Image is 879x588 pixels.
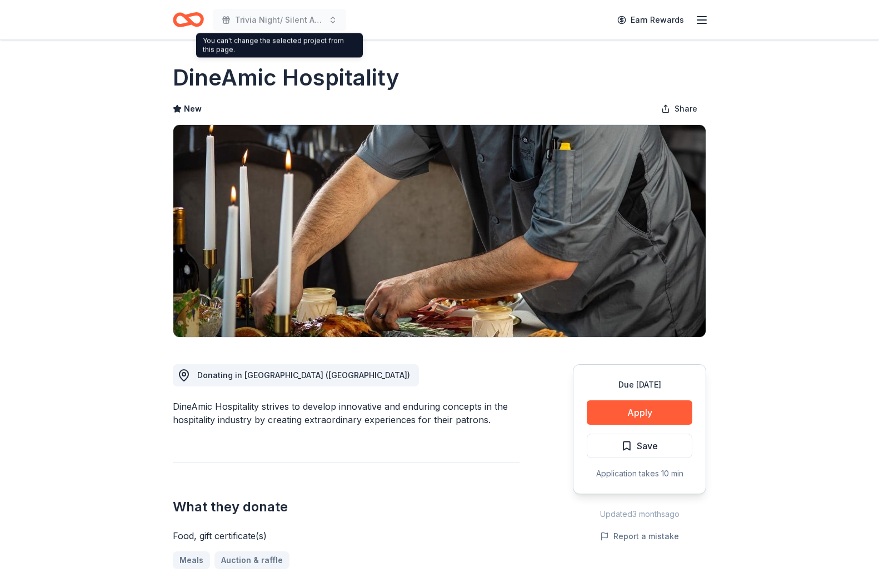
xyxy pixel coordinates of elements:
[173,498,520,516] h2: What they donate
[600,530,679,543] button: Report a mistake
[196,33,363,58] div: You can't change the selected project from this page.
[173,62,399,93] h1: DineAmic Hospitality
[587,400,692,425] button: Apply
[197,370,410,380] span: Donating in [GEOGRAPHIC_DATA] ([GEOGRAPHIC_DATA])
[173,551,210,569] a: Meals
[587,378,692,391] div: Due [DATE]
[213,9,346,31] button: Trivia Night/ Silent Auction Fundraiser
[173,400,520,426] div: DineAmic Hospitality strives to develop innovative and enduring concepts in the hospitality indus...
[173,7,204,33] a: Home
[587,467,692,480] div: Application takes 10 min
[235,13,324,27] span: Trivia Night/ Silent Auction Fundraiser
[637,439,658,453] span: Save
[611,10,691,30] a: Earn Rewards
[587,434,692,458] button: Save
[573,507,706,521] div: Updated 3 months ago
[173,125,706,337] img: Image for DineAmic Hospitality
[173,529,520,542] div: Food, gift certificate(s)
[652,98,706,120] button: Share
[184,102,202,115] span: New
[675,102,697,115] span: Share
[214,551,289,569] a: Auction & raffle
